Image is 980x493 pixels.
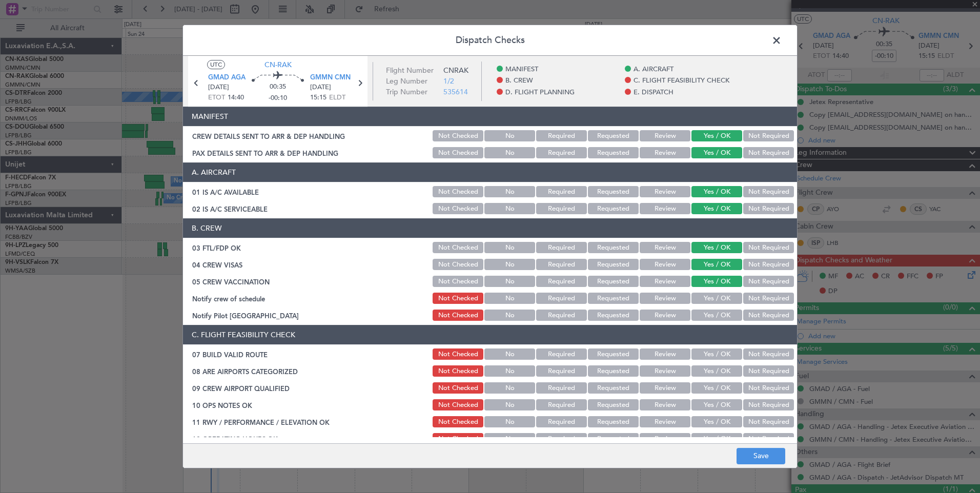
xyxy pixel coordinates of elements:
[743,276,794,287] button: Not Required
[743,147,794,158] button: Not Required
[743,259,794,270] button: Not Required
[743,382,794,394] button: Not Required
[743,365,794,377] button: Not Required
[743,203,794,214] button: Not Required
[743,310,794,321] button: Not Required
[743,186,794,197] button: Not Required
[743,433,794,444] button: Not Required
[743,293,794,304] button: Not Required
[743,399,794,410] button: Not Required
[743,416,794,427] button: Not Required
[743,130,794,141] button: Not Required
[183,25,797,56] header: Dispatch Checks
[743,242,794,253] button: Not Required
[743,348,794,360] button: Not Required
